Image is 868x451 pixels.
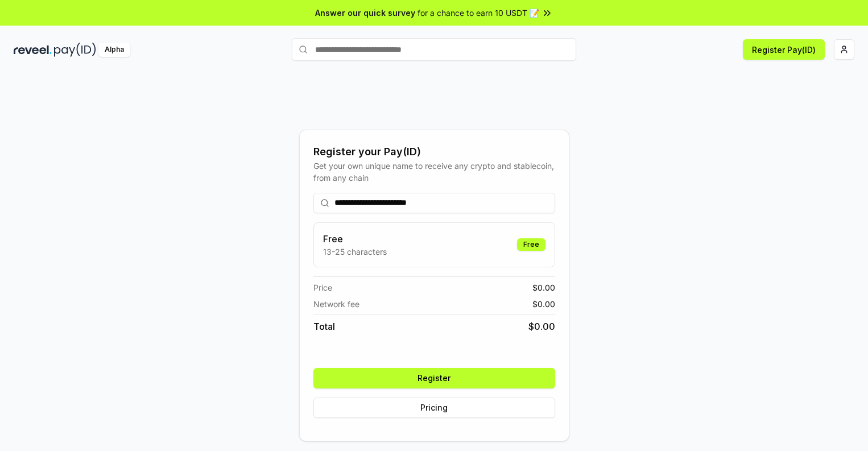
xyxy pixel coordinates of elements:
[14,43,52,57] img: reveel_dark
[313,144,555,160] div: Register your Pay(ID)
[313,398,555,418] button: Pricing
[528,320,555,333] span: $ 0.00
[315,7,415,19] span: Answer our quick survey
[313,368,555,388] button: Register
[313,282,332,293] span: Price
[743,39,825,60] button: Register Pay(ID)
[313,298,359,310] span: Network fee
[418,7,539,19] span: for a chance to earn 10 USDT 📝
[313,320,335,333] span: Total
[323,246,387,258] p: 13-25 characters
[54,43,96,57] img: pay_id
[98,43,130,57] div: Alpha
[323,232,387,246] h3: Free
[532,298,555,310] span: $ 0.00
[313,160,555,184] div: Get your own unique name to receive any crypto and stablecoin, from any chain
[532,282,555,293] span: $ 0.00
[517,238,545,251] div: Free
